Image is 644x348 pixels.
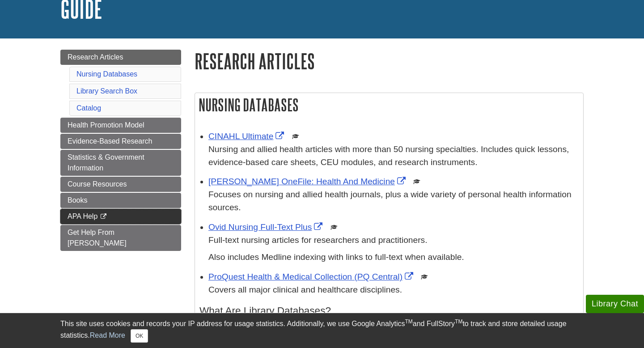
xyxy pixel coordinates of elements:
a: Get Help From [PERSON_NAME] [60,225,181,251]
a: Statistics & Government Information [60,150,181,176]
p: Nursing and allied health articles with more than 50 nursing specialties. Includes quick lessons,... [208,143,579,169]
span: Course Resources [68,180,127,188]
div: This site uses cookies and records your IP address for usage statistics. Additionally, we use Goo... [60,318,584,343]
sup: TM [455,318,462,325]
a: Link opens in new window [208,177,408,186]
a: Library Search Box [76,87,137,95]
span: Evidence-Based Research [68,137,152,145]
img: Scholarly or Peer Reviewed [330,224,338,231]
img: Scholarly or Peer Reviewed [421,273,428,280]
sup: TM [405,318,412,325]
button: Close [131,329,148,343]
a: Research Articles [60,50,181,65]
a: Catalog [76,104,101,112]
p: Also includes Medline indexing with links to full-text when available. [208,251,579,264]
a: Link opens in new window [208,222,325,232]
img: Scholarly or Peer Reviewed [413,178,420,185]
p: Covers all major clinical and healthcare disciplines. [208,284,579,297]
a: Books [60,193,181,208]
p: Focuses on nursing and allied health journals, plus a wide variety of personal health information... [208,188,579,214]
h1: Research Articles [195,50,584,72]
a: Course Resources [60,177,181,192]
span: Research Articles [68,53,123,61]
a: Health Promotion Model [60,118,181,133]
span: APA Help [68,212,97,220]
a: Link opens in new window [208,132,286,141]
a: Nursing Databases [76,70,137,78]
h4: What Are Library Databases? [199,306,579,317]
img: Scholarly or Peer Reviewed [292,133,299,140]
a: Evidence-Based Research [60,134,181,149]
i: This link opens in a new window [100,214,107,220]
a: Link opens in new window [208,272,415,281]
span: Health Promotion Model [68,121,144,129]
a: APA Help [60,209,181,224]
span: Statistics & Government Information [68,153,144,172]
button: Library Chat [586,295,644,313]
span: Books [68,196,87,204]
h2: Nursing Databases [195,93,583,117]
p: Full-text nursing articles for researchers and practitioners. [208,234,579,247]
a: Read More [90,331,125,339]
div: Guide Page Menu [60,50,181,251]
span: Get Help From [PERSON_NAME] [68,229,127,247]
